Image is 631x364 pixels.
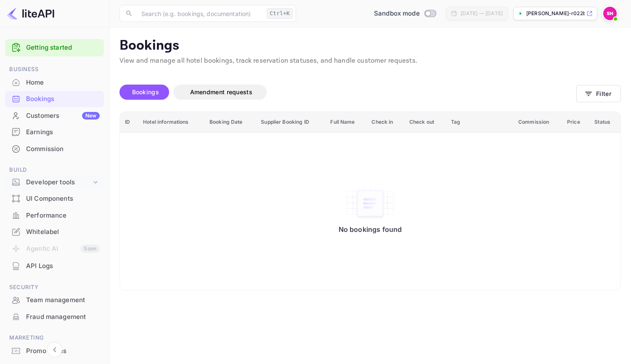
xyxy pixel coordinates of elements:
[119,37,621,54] p: Bookings
[26,144,100,154] div: Commission
[26,194,100,204] div: UI Components
[371,9,439,19] div: Switch to Production mode
[5,74,104,91] div: Home
[5,258,104,274] div: API Logs
[5,191,104,206] a: UI Components
[26,111,100,121] div: Customers
[7,7,54,20] img: LiteAPI logo
[5,343,104,359] div: Promo codes
[82,112,100,120] div: New
[345,186,395,221] img: No bookings found
[5,292,104,308] div: Team management
[132,88,159,96] span: Bookings
[5,141,104,157] div: Commission
[5,39,104,56] div: Getting started
[5,333,104,343] span: Marketing
[5,124,104,140] a: Earnings
[366,112,404,133] th: Check in
[589,112,620,133] th: Status
[5,191,104,207] div: UI Components
[5,258,104,274] a: API Logs
[5,65,104,74] span: Business
[5,91,104,107] div: Bookings
[513,112,562,133] th: Commission
[26,211,100,221] div: Performance
[26,128,100,137] div: Earnings
[5,108,104,124] div: CustomersNew
[119,56,621,66] p: View and manage all hotel bookings, track reservation statuses, and handle customer requests.
[5,91,104,106] a: Bookings
[26,43,100,53] a: Getting started
[26,261,100,271] div: API Logs
[26,227,100,237] div: Whitelabel
[374,9,420,19] span: Sandbox mode
[136,5,263,22] input: Search (e.g. bookings, documentation)
[120,112,620,290] table: booking table
[267,8,293,19] div: Ctrl+K
[204,112,256,133] th: Booking Date
[26,78,100,88] div: Home
[562,112,589,133] th: Price
[5,175,104,190] div: Developer tools
[5,283,104,292] span: Security
[5,343,104,359] a: Promo codes
[5,74,104,90] a: Home
[5,165,104,175] span: Build
[120,112,138,133] th: ID
[325,112,366,133] th: Full Name
[5,108,104,123] a: CustomersNew
[26,94,100,104] div: Bookings
[119,85,576,100] div: account-settings tabs
[5,224,104,240] div: Whitelabel
[5,124,104,141] div: Earnings
[5,207,104,223] a: Performance
[5,309,104,325] div: Fraud management
[461,10,503,17] div: [DATE] — [DATE]
[26,295,100,305] div: Team management
[138,112,204,133] th: Hotel informations
[5,141,104,157] a: Commission
[5,309,104,324] a: Fraud management
[5,292,104,308] a: Team management
[256,112,325,133] th: Supplier Booking ID
[446,112,513,133] th: Tag
[404,112,446,133] th: Check out
[26,346,100,356] div: Promo codes
[5,207,104,224] div: Performance
[603,7,617,20] img: Serena Hartigan
[190,88,252,96] span: Amendment requests
[576,85,621,102] button: Filter
[339,225,402,234] p: No bookings found
[5,224,104,239] a: Whitelabel
[47,342,62,357] button: Collapse navigation
[526,10,585,17] p: [PERSON_NAME]-r022b....
[26,312,100,322] div: Fraud management
[26,178,91,187] div: Developer tools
